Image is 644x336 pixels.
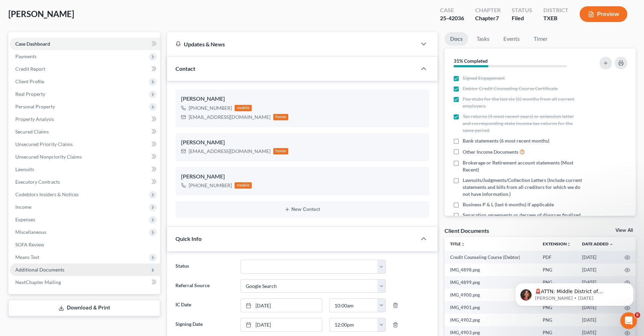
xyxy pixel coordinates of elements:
div: [PERSON_NAME] [181,95,424,103]
td: IMG_4901.png [445,301,537,314]
span: Income [15,204,31,210]
div: [PHONE_NUMBER] [189,182,232,189]
div: [PHONE_NUMBER] [189,105,232,112]
a: Case Dashboard [10,38,160,50]
span: Property Analysis [15,116,54,122]
div: Case [440,6,464,14]
label: Referral Source [172,279,237,293]
a: [DATE] [241,299,322,312]
a: [DATE] [241,318,322,331]
span: Credit Report [15,66,45,72]
label: IC Date [172,298,237,312]
td: Credit Counseling Course (Debtor) [445,251,537,264]
strong: 31% Completed [454,58,488,64]
a: Secured Claims [10,125,160,138]
iframe: Intercom notifications message [505,268,644,317]
a: Lawsuits [10,163,160,176]
a: Events [498,32,525,46]
a: Unsecured Priority Claims [10,138,160,151]
span: Contact [175,65,195,72]
div: mobile [235,105,252,111]
a: Tasks [471,32,495,46]
td: [DATE] [576,314,619,326]
span: Bank statements (6 most recent months) [463,137,549,144]
a: Property Analysis [10,113,160,125]
div: [EMAIL_ADDRESS][DOMAIN_NAME] [189,148,270,155]
a: Unsecured Nonpriority Claims [10,151,160,163]
button: New Contact [181,207,424,212]
a: SOFA Review [10,238,160,251]
div: [PERSON_NAME] [181,138,424,147]
button: Preview [580,6,627,22]
div: Client Documents [445,227,489,234]
span: Personal Property [15,104,55,109]
input: -- : -- [330,318,378,331]
a: Extensionunfold_more [543,241,571,246]
div: Chapter [475,14,501,22]
div: mobile [235,182,252,189]
a: Executory Contracts [10,176,160,188]
i: expand_more [609,242,613,246]
label: Signing Date [172,318,237,332]
span: Executory Contracts [15,179,60,185]
span: 7 [496,15,499,21]
td: IMG_4899.png [445,276,537,289]
td: PDF [537,251,576,264]
span: Business P & L (last 6 months) if applicable [463,201,554,208]
span: Means Test [15,254,39,260]
a: NextChapter Mailing [10,276,160,289]
span: Lawsuits/Judgments/Collection Letters (Include current statements and bills from all creditors fo... [463,177,582,198]
span: Tax returns (4 most recent years) or extension letter and corresponding state income tax returns ... [463,113,582,134]
span: Secured Claims [15,129,49,135]
div: home [273,114,289,120]
div: Status [512,6,532,14]
td: PNG [537,264,576,276]
span: Additional Documents [15,267,64,273]
iframe: Intercom live chat [620,312,637,329]
span: Debtor Credit Counseling Course Certificate [463,85,558,92]
div: Updates & News [175,40,408,48]
td: IMG_4902.png [445,314,537,326]
div: Filed [512,14,532,22]
span: Separation agreements or decrees of divorces finalized in the past 2 years [463,212,582,226]
div: [EMAIL_ADDRESS][DOMAIN_NAME] [189,114,270,121]
span: Quick Info [175,235,202,242]
span: 5 [635,312,640,318]
span: Miscellaneous [15,229,46,235]
td: [DATE] [576,264,619,276]
td: IMG_4900.png [445,289,537,301]
span: Other Income Documents [463,148,518,155]
span: [PERSON_NAME] [8,9,74,19]
div: [PERSON_NAME] [181,173,424,181]
label: Status [172,260,237,274]
div: 25-42036 [440,14,464,22]
a: Credit Report [10,63,160,75]
i: unfold_more [461,242,465,246]
span: Payments [15,53,37,59]
a: Download & Print [8,300,160,316]
a: Titleunfold_more [450,241,465,246]
span: Unsecured Nonpriority Claims [15,154,82,160]
a: Docs [445,32,468,46]
a: View All [615,228,633,233]
span: SOFA Review [15,242,44,247]
div: District [543,6,568,14]
td: IMG_4898.png [445,264,537,276]
td: PNG [537,314,576,326]
span: Brokerage or Retirement account statements (Most Recent) [463,159,582,173]
span: Unsecured Priority Claims [15,141,73,147]
span: Signed Engagement [463,75,505,82]
a: Date Added expand_more [582,241,613,246]
span: Lawsuits [15,166,34,172]
input: -- : -- [330,299,378,312]
i: unfold_more [567,242,571,246]
span: Client Profile [15,78,44,84]
span: Pay stubs for the last six (6) months from all current employers. [463,96,582,109]
div: TXEB [543,14,568,22]
span: Expenses [15,216,35,222]
span: Real Property [15,91,45,97]
div: Chapter [475,6,501,14]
